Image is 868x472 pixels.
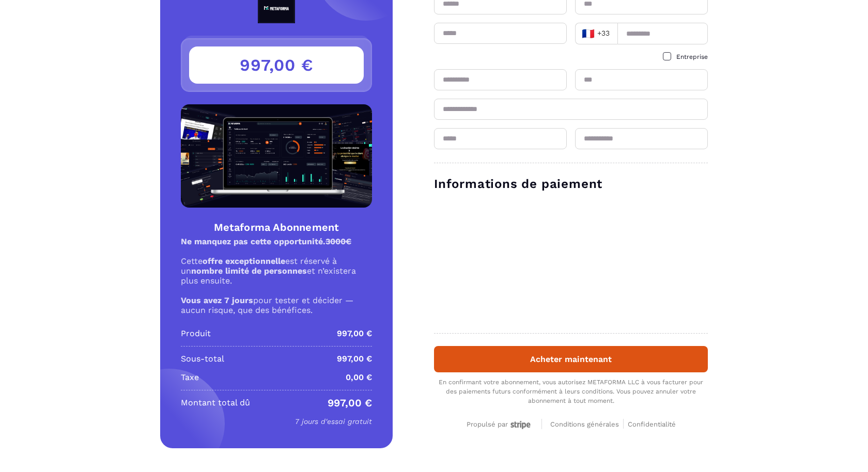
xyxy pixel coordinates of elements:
[328,397,372,409] p: 997,00 €
[434,346,708,372] button: Acheter maintenant
[203,256,285,266] strong: offre exceptionnelle
[434,176,708,192] h3: Informations de paiement
[613,26,614,41] input: Search for option
[326,237,351,246] s: 3000€
[432,198,710,323] iframe: Cadre de saisie sécurisé pour le paiement
[550,419,624,429] a: Conditions générales
[575,23,617,44] div: Search for option
[181,256,372,286] p: Cette est réservé à un et n’existera plus ensuite.
[467,419,533,429] a: Propulsé par
[181,104,372,208] img: Product Image
[434,377,708,405] div: En confirmant votre abonnement, vous autorisez METAFORMA LLC à vous facturer pour des paiements f...
[676,53,708,60] span: Entreprise
[189,46,364,84] h3: 997,00 €
[181,295,372,315] p: pour tester et décider — aucun risque, que des bénéfices.
[191,266,307,276] strong: nombre limité de personnes
[181,327,211,340] p: Produit
[181,237,351,246] strong: Ne manquez pas cette opportunité.
[181,353,224,365] p: Sous-total
[337,327,372,340] p: 997,00 €
[181,220,372,234] h4: Metaforma Abonnement
[628,419,676,429] a: Confidentialité
[582,26,595,41] span: 🇫🇷
[550,420,619,428] span: Conditions générales
[181,415,372,428] p: 7 jours d'essai gratuit
[181,295,253,305] strong: Vous avez 7 jours
[582,26,611,41] span: +33
[628,420,676,428] span: Confidentialité
[337,353,372,365] p: 997,00 €
[346,371,372,384] p: 0,00 €
[467,420,533,429] div: Propulsé par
